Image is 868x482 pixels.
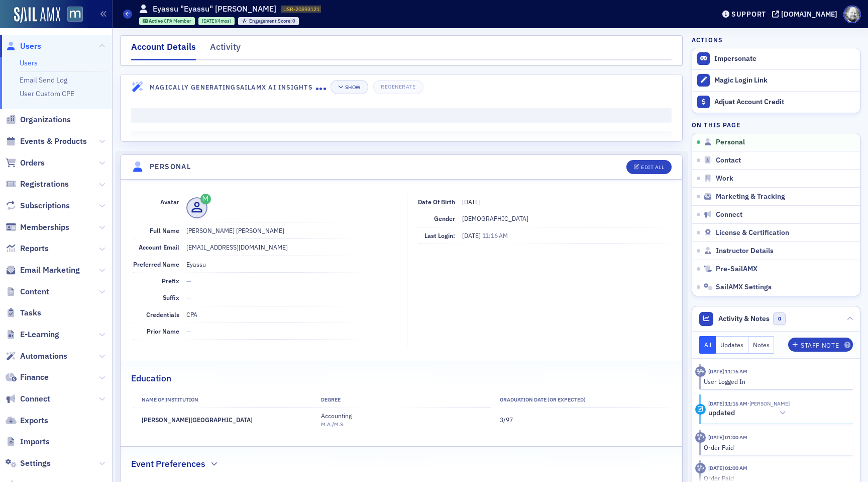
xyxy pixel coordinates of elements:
[20,75,67,85] a: Email Send Log
[312,408,491,432] td: Accounting
[162,277,179,285] span: Prefix
[424,231,455,239] span: Last Login:
[202,18,216,24] span: [DATE]
[150,83,316,92] h4: Magically Generating SailAMX AI Insights
[708,409,735,418] h5: updated
[20,136,87,147] span: Events & Products
[186,306,396,323] dd: CPA
[146,310,179,318] span: Credentials
[716,156,741,165] span: Contact
[20,157,45,169] span: Orders
[131,40,196,60] div: Account Details
[708,368,747,375] time: 8/9/2025 11:16 AM
[716,228,789,237] span: License & Certification
[20,265,80,276] span: Email Marketing
[716,265,757,274] span: Pre-SailAMX
[747,400,790,407] span: Eyassu Negusse
[312,392,491,408] th: Degree
[462,210,670,226] dd: [DEMOGRAPHIC_DATA]
[704,377,846,386] div: User Logged In
[434,214,455,222] span: Gender
[186,222,396,238] dd: [PERSON_NAME] [PERSON_NAME]
[692,120,860,129] h4: On this page
[6,243,49,254] a: Reports
[131,372,171,385] h2: Education
[801,343,839,348] div: Staff Note
[186,277,191,285] span: —
[20,41,41,52] span: Users
[20,393,50,405] span: Connect
[133,260,179,268] span: Preferred Name
[641,165,664,170] div: Edit All
[716,174,733,183] span: Work
[20,286,49,297] span: Content
[6,307,41,318] a: Tasks
[249,18,293,24] span: Engagement Score :
[692,69,860,91] button: Magic Login Link
[731,10,766,19] div: Support
[133,392,312,408] th: Name of Institution
[186,256,396,272] dd: Eyassu
[692,35,723,44] h4: Actions
[20,243,49,254] span: Reports
[718,313,770,324] span: Activity & Notes
[716,336,748,354] button: Updates
[163,293,179,301] span: Suffix
[418,198,455,206] span: Date of Birth
[20,458,51,469] span: Settings
[133,408,312,432] td: [PERSON_NAME][GEOGRAPHIC_DATA]
[704,443,846,452] div: Order Paid
[20,307,41,318] span: Tasks
[714,54,756,63] button: Impersonate
[321,421,345,428] span: M.A./M.S.
[716,192,785,201] span: Marketing & Tracking
[6,372,49,383] a: Finance
[6,436,50,447] a: Imports
[6,136,87,147] a: Events & Products
[20,415,48,426] span: Exports
[14,7,60,23] img: SailAMX
[60,7,83,24] a: View Homepage
[482,231,508,239] span: 11:16 AM
[788,338,853,352] button: Staff Note
[6,351,67,362] a: Automations
[6,393,50,405] a: Connect
[714,98,855,107] div: Adjust Account Credit
[695,404,706,415] div: Update
[160,198,179,206] span: Avatar
[67,7,83,22] img: SailAMX
[283,6,319,13] span: USR-20893121
[6,179,69,190] a: Registrations
[6,114,71,125] a: Organizations
[692,91,860,113] a: Adjust Account Credit
[695,463,706,473] div: Activity
[150,162,191,172] h4: Personal
[6,157,45,169] a: Orders
[238,17,299,25] div: Engagement Score: 0
[716,138,745,147] span: Personal
[6,200,70,211] a: Subscriptions
[20,222,69,233] span: Memberships
[20,351,67,362] span: Automations
[20,114,71,125] span: Organizations
[153,4,276,15] h1: Eyassu "Eyassu" [PERSON_NAME]
[20,436,50,447] span: Imports
[843,6,861,23] span: Profile
[716,247,774,256] span: Instructor Details
[6,458,51,469] a: Settings
[6,265,80,276] a: Email Marketing
[186,239,396,255] dd: [EMAIL_ADDRESS][DOMAIN_NAME]
[186,293,191,301] span: —
[6,41,41,52] a: Users
[708,408,790,419] button: updated
[331,80,368,94] button: Show
[695,432,706,443] div: Activity
[20,58,38,67] a: Users
[20,179,69,190] span: Registrations
[6,415,48,426] a: Exports
[345,85,361,90] div: Show
[20,89,74,98] a: User Custom CPE
[773,312,786,325] span: 0
[491,392,670,408] th: Graduation Date (Or Expected)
